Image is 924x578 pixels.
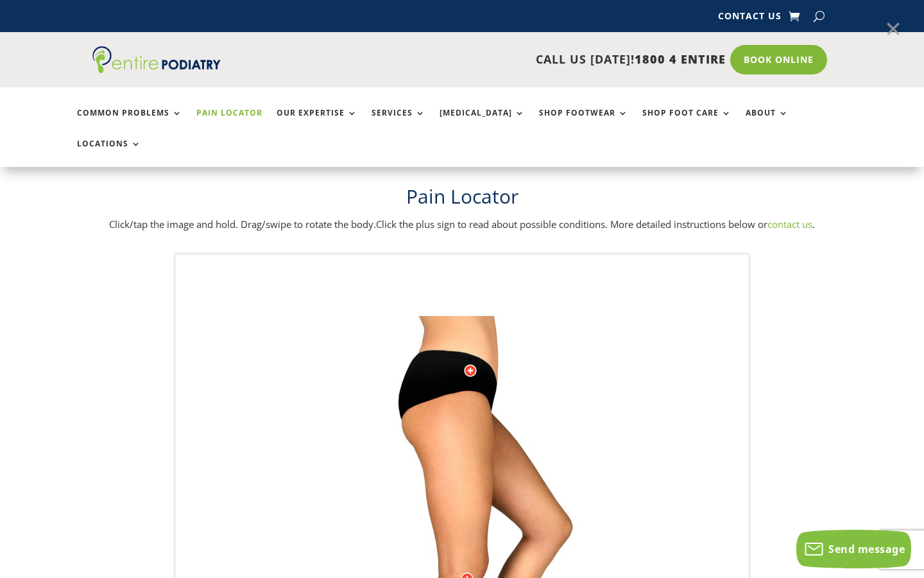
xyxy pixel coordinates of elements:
span: Send message [828,542,905,556]
span: Click the plus sign to read about possible conditions. More detailed instructions below or . [376,218,815,231]
a: Contact Us [718,12,782,26]
a: Pain Locator [196,109,262,136]
span: 1800 4 ENTIRE [635,51,726,67]
a: About [746,109,789,136]
h1: Pain Locator [92,183,832,216]
a: Services [372,109,425,136]
button: Send message [796,530,911,568]
img: logo (1) [92,46,221,73]
a: Entire Podiatry [92,63,221,76]
a: Shop Foot Care [642,109,732,136]
span: Click/tap the image and hold. Drag/swipe to rotate the body. [109,218,376,231]
a: Common Problems [77,109,182,136]
a: contact us [767,218,812,231]
a: Locations [77,139,141,167]
a: Book Online [730,45,827,74]
p: CALL US [DATE]! [262,51,726,68]
a: Our Expertise [277,109,357,136]
a: [MEDICAL_DATA] [440,109,525,136]
a: Shop Footwear [539,109,628,136]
